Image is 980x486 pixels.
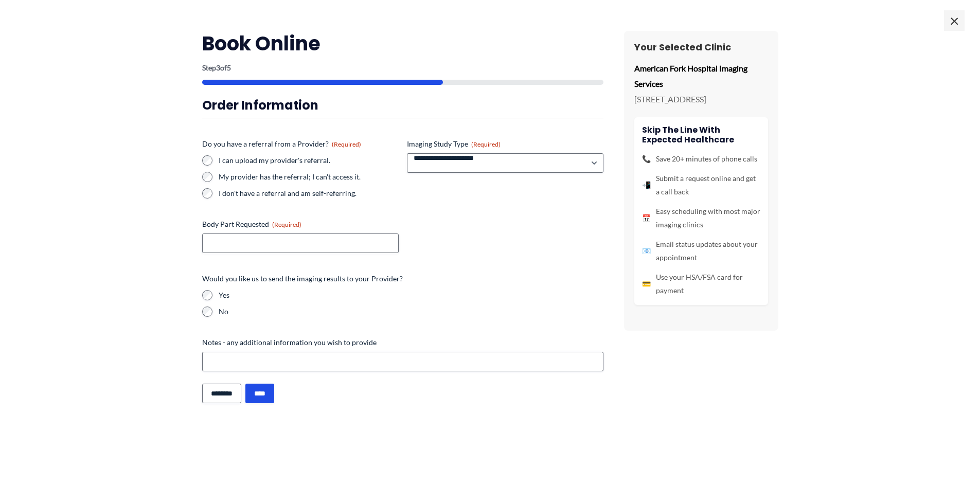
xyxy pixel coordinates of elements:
li: Easy scheduling with most major imaging clinics [642,205,760,231]
span: 📧 [642,244,651,258]
p: [STREET_ADDRESS] [634,92,768,107]
li: Use your HSA/FSA card for payment [642,271,760,297]
span: 3 [216,63,220,72]
label: No [219,307,603,317]
h2: Book Online [202,31,603,56]
label: I don't have a referral and am self-referring. [219,188,399,199]
label: Imaging Study Type [407,139,603,149]
span: 📞 [642,152,651,166]
p: Step of [202,64,603,71]
span: × [944,10,965,31]
span: 📲 [642,178,651,192]
label: Notes - any additional information you wish to provide [202,337,603,348]
p: American Fork Hospital Imaging Services [634,61,768,91]
legend: Would you like us to send the imaging results to your Provider? [202,274,403,284]
li: Submit a request online and get a call back [642,172,760,199]
h4: Skip the line with Expected Healthcare [642,125,760,145]
li: Save 20+ minutes of phone calls [642,152,760,166]
span: 5 [227,63,231,72]
label: I can upload my provider's referral. [219,155,399,166]
span: 💳 [642,277,651,291]
legend: Do you have a referral from a Provider? [202,139,361,149]
span: (Required) [471,140,501,148]
h3: Your Selected Clinic [634,41,768,53]
span: (Required) [272,221,301,228]
label: Body Part Requested [202,219,399,229]
li: Email status updates about your appointment [642,238,760,264]
span: 📅 [642,211,651,225]
span: (Required) [332,140,361,148]
label: My provider has the referral; I can't access it. [219,172,399,182]
label: Yes [219,290,603,300]
h3: Order Information [202,97,603,113]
